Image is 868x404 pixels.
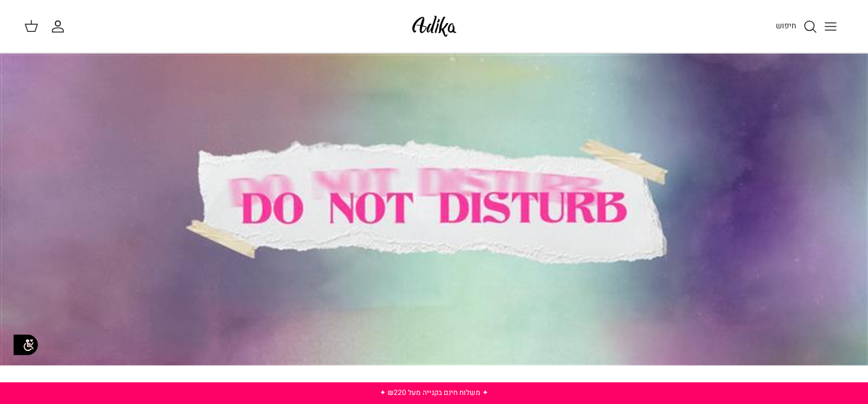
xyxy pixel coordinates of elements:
span: חיפוש [776,20,796,31]
img: accessibility_icon02.svg [9,328,42,361]
a: חיפוש [776,19,817,34]
a: ✦ משלוח חינם בקנייה מעל ₪220 ✦ [380,387,488,398]
button: Toggle menu [817,13,844,40]
img: Adika IL [409,12,460,40]
a: החשבון שלי [51,19,70,34]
